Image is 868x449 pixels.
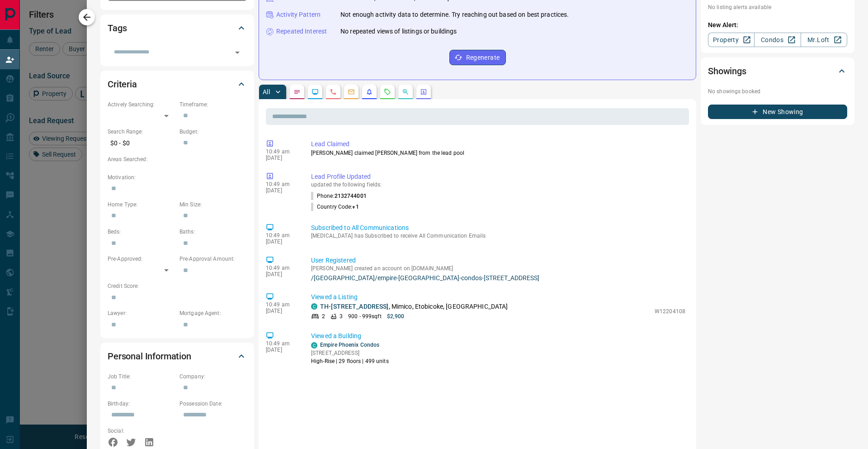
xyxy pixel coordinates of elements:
[311,357,389,365] p: High-Rise | 29 floors | 499 units
[708,105,847,119] button: New Showing
[108,128,175,136] p: Search Range:
[108,255,175,263] p: Pre-Approved:
[293,88,301,96] svg: Notes
[311,203,359,211] p: Country Code :
[801,33,847,47] a: Mr.Loft
[311,192,367,200] p: Phone :
[179,100,247,109] p: Timeframe:
[266,265,297,271] p: 10:49 am
[708,64,746,78] h2: Showings
[179,201,247,209] p: Min Size:
[108,228,175,236] p: Beds:
[320,302,508,311] p: , Mimico, Etobicoke, [GEOGRAPHIC_DATA]
[266,301,297,308] p: 10:49 am
[266,271,297,277] p: [DATE]
[179,228,247,236] p: Baths:
[108,17,247,39] div: Tags
[266,308,297,314] p: [DATE]
[311,349,389,357] p: [STREET_ADDRESS]
[402,88,409,96] svg: Opportunities
[108,173,247,182] p: Motivation:
[708,3,847,11] p: No listing alerts available
[311,331,685,341] p: Viewed a Building
[108,345,247,367] div: Personal Information
[311,223,685,233] p: Subscribed to All Communications
[330,88,337,96] svg: Calls
[708,87,847,96] p: No showings booked
[708,33,755,47] a: Property
[266,187,297,194] p: [DATE]
[266,347,297,353] p: [DATE]
[311,292,685,302] p: Viewed a Listing
[263,89,270,95] p: All
[266,239,297,245] p: [DATE]
[320,303,389,310] a: TH-[STREET_ADDRESS]
[266,148,297,155] p: 10:49 am
[108,309,175,317] p: Lawyer:
[179,309,247,317] p: Mortgage Agent:
[311,303,317,310] div: condos.ca
[108,427,175,435] p: Social:
[311,88,319,96] svg: Lead Browsing Activity
[348,312,381,320] p: 900 - 999 sqft
[754,33,801,47] a: Condos
[449,50,506,65] button: Regenerate
[108,77,137,91] h2: Criteria
[108,155,247,163] p: Areas Searched:
[266,232,297,239] p: 10:49 am
[708,60,847,82] div: Showings
[340,10,569,19] p: Not enough activity data to determine. Try reaching out based on best practices.
[384,88,391,96] svg: Requests
[108,400,175,408] p: Birthday:
[322,312,325,320] p: 2
[387,312,405,320] p: $2,900
[311,172,685,182] p: Lead Profile Updated
[335,193,367,199] span: 2132744001
[420,88,427,96] svg: Agent Actions
[276,10,321,19] p: Activity Pattern
[231,46,244,59] button: Open
[179,255,247,263] p: Pre-Approval Amount:
[179,400,247,408] p: Possession Date:
[108,201,175,209] p: Home Type:
[266,340,297,347] p: 10:49 am
[311,256,685,265] p: User Registered
[108,373,175,381] p: Job Title:
[311,233,685,239] p: [MEDICAL_DATA] has Subscribed to receive All Communication Emails
[366,88,373,96] svg: Listing Alerts
[708,20,847,30] p: New Alert:
[108,100,175,109] p: Actively Searching:
[655,307,685,315] p: W12204108
[266,181,297,187] p: 10:49 am
[266,155,297,161] p: [DATE]
[108,73,247,95] div: Criteria
[179,128,247,136] p: Budget:
[108,21,127,35] h2: Tags
[348,88,355,96] svg: Emails
[108,282,247,290] p: Credit Score:
[311,149,685,157] p: [PERSON_NAME] claimed [PERSON_NAME] from the lead pool
[311,139,685,149] p: Lead Claimed
[179,373,247,381] p: Company:
[108,136,175,151] p: $0 - $0
[340,27,457,36] p: No repeated views of listings or buildings
[276,27,327,36] p: Repeated Interest
[108,349,191,363] h2: Personal Information
[340,312,343,320] p: 3
[311,342,317,349] div: condos.ca
[311,182,685,188] p: updated the following fields:
[352,204,359,210] span: +1
[320,342,379,348] a: Empire Phoenix Condos
[311,265,685,272] p: [PERSON_NAME] created an account on [DOMAIN_NAME]
[311,274,685,282] a: /[GEOGRAPHIC_DATA]/empire-[GEOGRAPHIC_DATA]-condos-[STREET_ADDRESS]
